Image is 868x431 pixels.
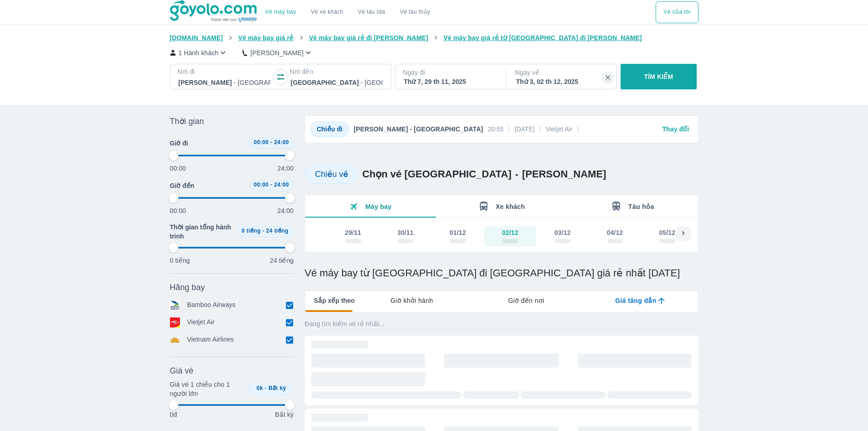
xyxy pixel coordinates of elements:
[317,125,342,133] span: Chiều đi
[607,228,623,237] div: 04/12
[305,319,699,328] p: Đang tìm kiếm vé rẻ nhất...
[315,170,348,179] span: Chiều về
[170,206,186,215] p: 00:00
[450,228,466,237] div: 01/12
[628,203,654,210] span: Tàu hỏa
[327,226,676,246] div: scrollable day and price
[658,122,693,136] button: Thay đổi
[170,223,233,241] span: Thời gian tổng hành trình
[277,164,294,173] p: 24:00
[311,9,343,16] a: Vé xe khách
[187,317,215,327] p: Vietjet Air
[241,228,261,234] span: 0 tiếng
[345,228,361,237] div: 29/11
[621,64,697,89] button: TÌM KIẾM
[577,125,579,134] p: |
[274,182,289,188] span: 24:00
[392,1,437,23] button: Vé tàu thủy
[268,385,286,391] span: Bất kỳ
[254,139,269,145] span: 00:00
[314,296,355,305] span: Sắp xếp theo
[290,67,384,76] p: Nơi đến
[397,228,414,237] div: 30/11
[266,228,288,234] span: 24 tiếng
[309,34,428,42] span: Vé máy bay giá rẻ đi [PERSON_NAME]
[170,33,699,42] nav: breadcrumb
[354,125,483,134] p: [PERSON_NAME] - [GEOGRAPHIC_DATA]
[179,48,219,57] p: 1 Hành khách
[170,365,194,376] span: Giá vé
[170,410,177,419] p: 0đ
[362,168,606,181] span: Chọn vé [GEOGRAPHIC_DATA] [PERSON_NAME]
[270,139,272,145] span: -
[277,206,294,215] p: 24:00
[187,300,236,310] p: Bamboo Airways
[488,125,503,134] span: 20:55
[270,256,293,265] p: 24 tiếng
[659,228,675,237] div: 05/12
[644,72,673,81] p: TÌM KIẾM
[254,182,269,188] span: 00:00
[508,125,510,134] p: |
[242,48,313,57] button: [PERSON_NAME]
[274,139,289,145] span: 24:00
[170,164,186,173] p: 00:00
[170,116,204,127] span: Thời gian
[390,296,433,305] span: Giờ khởi hành
[516,77,608,86] div: Thứ 3, 02 th 12, 2025
[514,125,534,134] span: [DATE]
[443,34,642,42] span: Vé máy bay giá rẻ từ [GEOGRAPHIC_DATA] đi [PERSON_NAME]
[351,1,393,23] a: Vé tàu lửa
[270,182,272,188] span: -
[170,282,205,293] span: Hãng bay
[662,125,689,134] p: Thay đổi
[615,296,656,305] span: Giá tăng dần
[404,77,496,86] div: Thứ 7, 29 th 11, 2025
[262,228,264,234] span: -
[258,1,437,23] div: choose transportation mode
[354,291,698,310] div: lab API tabs example
[178,67,272,76] p: Nơi đi
[555,228,571,237] div: 03/12
[365,203,392,210] span: Máy bay
[515,68,609,77] p: Ngày về
[496,203,525,210] span: Xe khách
[265,385,267,391] span: -
[170,34,223,42] span: [DOMAIN_NAME]
[170,48,228,57] button: 1 Hành khách
[257,385,263,391] span: 0k
[539,125,541,134] p: |
[250,48,303,57] p: [PERSON_NAME]
[515,168,518,180] span: -
[170,139,188,148] span: Giờ đi
[170,181,195,190] span: Giờ đến
[170,256,190,265] p: 0 tiếng
[187,335,234,345] p: Vietnam Airlines
[265,9,296,16] a: Vé máy bay
[502,228,519,237] div: 02/12
[656,1,698,23] div: choose transportation mode
[275,410,293,419] p: Bất kỳ
[545,125,572,134] span: Vietjet Air
[305,267,699,280] h1: Vé máy bay từ [GEOGRAPHIC_DATA] đi [GEOGRAPHIC_DATA] giá rẻ nhất [DATE]
[170,380,246,398] p: Giá vé 1 chiều cho 1 người lớn
[238,34,294,42] span: Vé máy bay giá rẻ
[508,296,544,305] span: Giờ đến nơi
[403,68,497,77] p: Ngày đi
[656,1,698,23] button: Vé của tôi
